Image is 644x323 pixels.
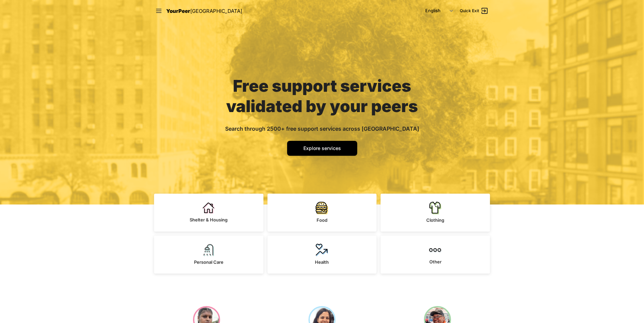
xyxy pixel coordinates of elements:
[194,259,223,265] span: Personal Care
[190,217,228,222] span: Shelter & Housing
[317,217,327,223] span: Food
[315,259,329,265] span: Health
[154,194,263,232] a: Shelter & Housing
[225,125,419,132] span: Search through 2500+ free support services across [GEOGRAPHIC_DATA]
[154,236,263,274] a: Personal Care
[381,236,490,274] a: Other
[267,194,377,232] a: Food
[303,145,341,151] span: Explore services
[166,7,242,15] a: YourPeer[GEOGRAPHIC_DATA]
[190,8,242,14] span: [GEOGRAPHIC_DATA]
[429,259,442,264] span: Other
[460,8,479,14] span: Quick Exit
[267,236,377,274] a: Health
[381,194,490,232] a: Clothing
[426,217,444,223] span: Clothing
[287,141,357,156] a: Explore services
[166,8,190,14] span: YourPeer
[226,76,418,116] span: Free support services validated by your peers
[460,7,489,15] a: Quick Exit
